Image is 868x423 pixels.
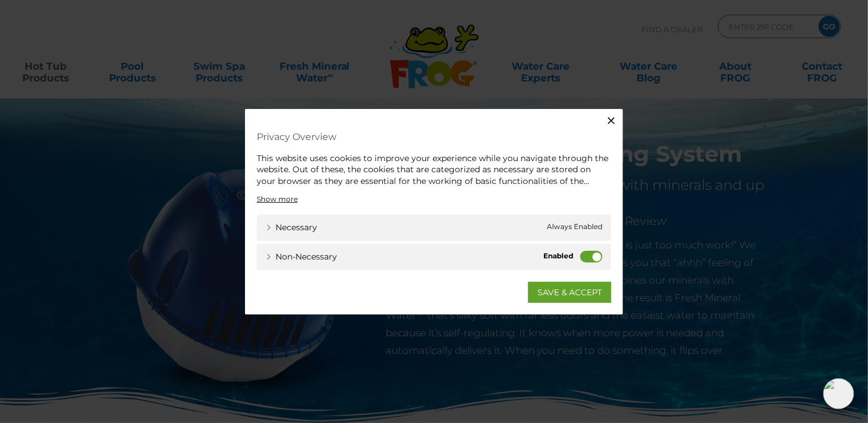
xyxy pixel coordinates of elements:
[257,126,611,146] h4: Privacy Overview
[265,221,317,234] a: Necessary
[547,221,603,234] span: Always Enabled
[265,251,337,263] a: Non-necessary
[528,282,611,303] a: SAVE & ACCEPT
[257,152,611,187] div: This website uses cookies to improve your experience while you navigate through the website. Out ...
[257,194,298,204] a: Show more
[823,378,854,409] img: openIcon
